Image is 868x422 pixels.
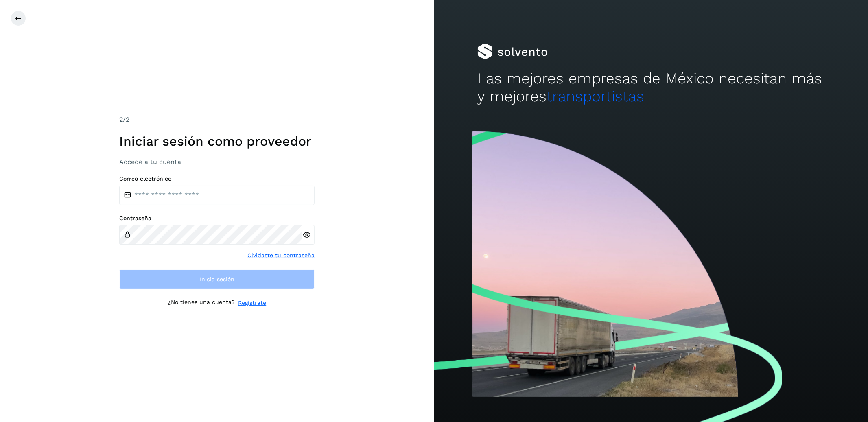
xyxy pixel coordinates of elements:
a: Olvidaste tu contraseña [247,251,315,260]
label: Correo electrónico [119,175,315,182]
h1: Iniciar sesión como proveedor [119,133,315,149]
span: transportistas [547,87,644,105]
span: 2 [119,116,123,123]
h3: Accede a tu cuenta [119,158,315,166]
label: Contraseña [119,215,315,222]
div: /2 [119,115,315,125]
span: Inicia sesión [200,276,234,282]
button: Inicia sesión [119,269,315,289]
h2: Las mejores empresas de México necesitan más y mejores [477,70,824,106]
a: Regístrate [238,299,266,307]
p: ¿No tienes una cuenta? [168,299,235,307]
